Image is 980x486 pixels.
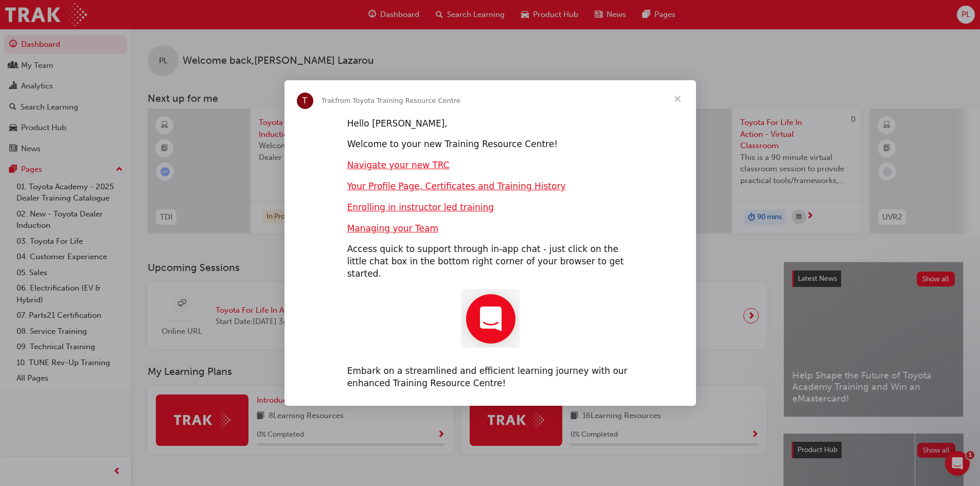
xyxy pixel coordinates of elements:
span: Trak [322,97,335,104]
a: Navigate your new TRC [347,160,450,170]
a: Enrolling in instructor led training [347,202,494,212]
div: Profile image for Trak [297,93,313,109]
span: Close [659,80,696,117]
div: Embark on a streamlined and efficient learning journey with our enhanced Training Resource Centre! [347,365,633,390]
a: Managing your Team [347,223,438,233]
div: Hello [PERSON_NAME], [347,118,633,130]
div: Access quick to support through in-app chat - just click on the little chat box in the bottom rig... [347,243,633,280]
span: from Toyota Training Resource Centre [335,97,460,104]
div: Welcome to your new Training Resource Centre! [347,138,633,151]
a: Your Profile Page, Certificates and Training History [347,181,566,191]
